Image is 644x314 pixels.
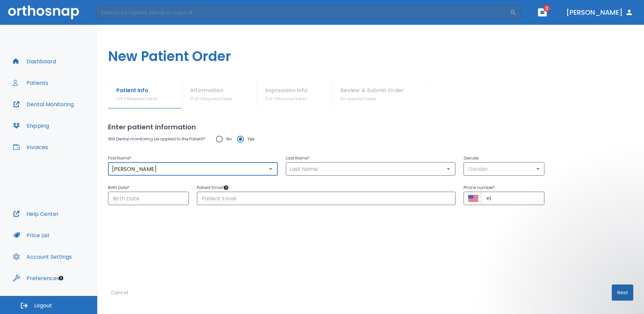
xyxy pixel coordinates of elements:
[108,154,278,162] p: First Name *
[58,275,64,281] div: Tooltip anchor
[108,184,189,192] p: Birth Date *
[444,164,453,174] button: Open
[543,5,550,12] span: 2
[9,206,63,222] button: Help Center
[481,192,544,205] input: +1 (702) 123-4567
[9,139,52,155] button: Invoices
[464,184,544,192] p: Phone number *
[223,185,229,191] div: Tooltip anchor
[108,285,131,301] button: Cancel
[464,154,544,162] p: Gender
[9,249,76,265] button: Account Settings
[9,118,53,134] button: Shipping
[248,135,255,143] span: Yes
[96,6,510,19] input: Search by Patient Name or Case #
[108,192,189,205] input: Choose date
[288,164,453,174] input: Last Name
[9,227,54,243] button: Price List
[226,135,232,143] span: No
[197,192,455,205] input: Patient Email
[108,135,205,143] p: Will Dental monitoring be applied to the Patient?
[116,96,158,102] p: 1 of 2 Required fields
[8,5,79,19] img: Orthosnap
[116,86,158,95] p: Patient Info
[9,75,52,91] button: Patients
[468,193,478,203] button: Select country
[9,53,60,69] button: Dashboard
[9,96,78,112] button: Dental Monitoring
[266,164,275,174] button: Open
[612,285,633,301] button: Next
[34,302,52,309] span: Logout
[110,164,276,174] input: First Name
[108,122,633,132] h2: Enter patient information
[563,6,636,18] button: [PERSON_NAME]
[9,270,63,286] button: Preferences
[464,162,544,176] div: Gender
[286,154,455,162] p: Last Name *
[97,25,644,80] h1: New Patient Order
[197,184,455,192] p: Patient Email *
